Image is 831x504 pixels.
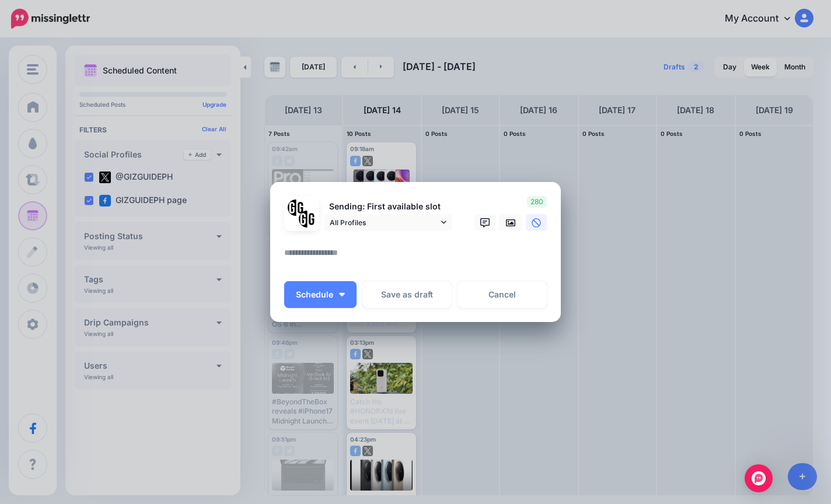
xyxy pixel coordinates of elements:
[527,196,547,208] span: 280
[284,281,357,308] button: Schedule
[458,281,547,308] a: Cancel
[745,464,773,492] div: Open Intercom Messenger
[296,290,333,299] span: Schedule
[339,293,345,296] img: arrow-down-white.png
[330,216,438,229] span: All Profiles
[324,200,452,213] p: Sending: First available slot
[324,214,452,231] a: All Profiles
[362,281,452,308] button: Save as draft
[299,211,316,228] img: JT5sWCfR-79925.png
[288,199,305,216] img: 353459792_649996473822713_4483302954317148903_n-bsa138318.png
